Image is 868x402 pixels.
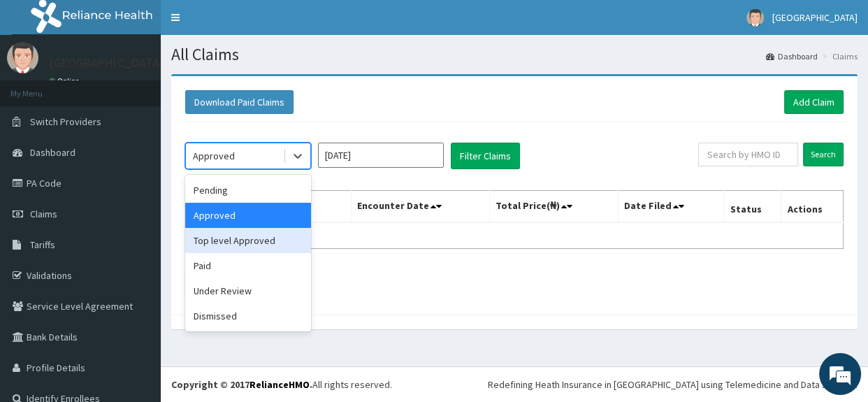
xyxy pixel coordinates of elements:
[49,76,82,86] a: Online
[185,278,311,303] div: Under Review
[30,146,75,159] span: Dashboard
[171,45,858,64] h1: All Claims
[7,260,266,309] textarea: Type your message and hit 'Enter'
[229,7,263,41] div: Minimize live chat window
[185,303,311,329] div: Dismissed
[772,11,858,24] span: [GEOGRAPHIC_DATA]
[618,191,724,223] th: Date Filed
[451,143,520,169] button: Filter Claims
[766,50,818,62] a: Dashboard
[7,42,38,73] img: User Image
[185,253,311,278] div: Paid
[171,378,312,391] strong: Copyright © 2017 .
[803,143,844,166] input: Search
[193,149,235,163] div: Approved
[249,378,310,391] a: RelianceHMO
[746,9,764,27] img: User Image
[30,115,101,128] span: Switch Providers
[161,366,868,402] footer: All rights reserved.
[784,90,844,114] a: Add Claim
[30,238,55,251] span: Tariffs
[781,191,844,223] th: Actions
[81,115,193,257] span: We're online!
[73,78,235,96] div: Chat with us now
[30,208,57,220] span: Claims
[318,143,444,168] input: Select Month and Year
[185,90,294,114] button: Download Paid Claims
[26,70,57,105] img: d_794563401_company_1708531726252_794563401
[488,378,858,392] div: Redefining Heath Insurance in [GEOGRAPHIC_DATA] using Telemedicine and Data Science!
[819,50,858,62] li: Claims
[185,178,311,203] div: Pending
[49,57,164,69] p: [GEOGRAPHIC_DATA]
[490,191,619,223] th: Total Price(₦)
[724,191,781,223] th: Status
[185,203,311,228] div: Approved
[185,228,311,253] div: Top level Approved
[352,191,490,223] th: Encounter Date
[698,143,798,166] input: Search by HMO ID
